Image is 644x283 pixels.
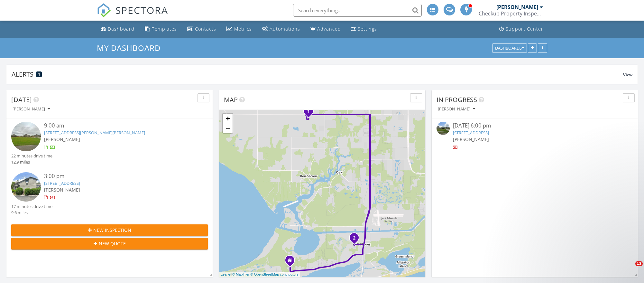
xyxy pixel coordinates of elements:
[142,23,179,35] a: Templates
[353,236,355,241] i: 2
[12,70,623,79] div: Alerts
[234,26,252,32] div: Metrics
[97,3,111,17] img: The Best Home Inspection Software - Spectora
[358,26,377,32] div: Settings
[11,159,52,165] div: 12.9 miles
[317,26,341,32] div: Advanced
[437,95,477,104] span: In Progress
[453,122,617,130] div: [DATE] 6:00 pm
[308,23,344,35] a: Advanced
[453,136,489,142] span: [PERSON_NAME]
[506,26,543,32] div: Support Center
[11,95,32,104] span: [DATE]
[195,26,216,32] div: Contacts
[13,107,50,111] div: [PERSON_NAME]
[44,187,80,193] span: [PERSON_NAME]
[635,261,643,266] span: 12
[11,172,41,202] img: streetview
[44,130,145,136] a: [STREET_ADDRESS][PERSON_NAME][PERSON_NAME]
[11,153,52,159] div: 22 minutes drive time
[97,42,166,53] a: My Dashboard
[437,122,450,135] img: streetview
[260,23,303,35] a: Automations (Basic)
[44,180,80,186] a: [STREET_ADDRESS]
[93,227,131,233] span: New Inspection
[293,4,422,17] input: Search everything...
[623,72,632,78] span: View
[11,122,208,165] a: 9:00 am [STREET_ADDRESS][PERSON_NAME][PERSON_NAME] [PERSON_NAME] 22 minutes drive time 12.9 miles
[479,10,543,17] div: Checkup Property Inspections LLC
[495,46,524,50] div: Dashboards
[223,123,233,133] a: Zoom out
[290,260,294,264] div: 1249 Dorado Way, Gulf Shores AL 36542
[11,122,41,151] img: streetview
[11,105,51,114] button: [PERSON_NAME]
[108,26,134,32] div: Dashboard
[270,26,300,32] div: Automations
[437,105,476,114] button: [PERSON_NAME]
[44,172,191,180] div: 3:00 pm
[438,107,475,111] div: [PERSON_NAME]
[11,172,208,216] a: 3:00 pm [STREET_ADDRESS] [PERSON_NAME] 17 minutes drive time 9.6 miles
[11,210,52,216] div: 9.6 miles
[496,4,538,10] div: [PERSON_NAME]
[185,23,219,35] a: Contacts
[492,43,527,52] button: Dashboards
[44,122,191,130] div: 9:00 am
[44,136,80,142] span: [PERSON_NAME]
[11,203,52,210] div: 17 minutes drive time
[11,224,208,236] button: New Inspection
[349,23,380,35] a: Settings
[308,111,312,115] div: 8818 Nall Rd, Foley, AL 36535
[221,272,231,276] a: Leaflet
[115,3,168,17] span: SPECTORA
[251,272,299,276] a: © OpenStreetMap contributors
[219,272,300,277] div: |
[11,238,208,250] button: New Quote
[232,272,250,276] a: © MapTiler
[497,23,546,35] a: Support Center
[38,72,40,77] span: 1
[307,109,310,114] i: 1
[437,122,633,150] a: [DATE] 6:00 pm [STREET_ADDRESS] [PERSON_NAME]
[98,23,137,35] a: Dashboard
[97,9,168,22] a: SPECTORA
[223,114,233,123] a: Zoom in
[453,130,489,136] a: [STREET_ADDRESS]
[224,23,254,35] a: Metrics
[354,238,358,241] div: 389 Clubhouse Dr GG4, Gulf Shores, AL 36542
[622,261,638,277] iframe: Intercom live chat
[152,26,177,32] div: Templates
[224,95,238,104] span: Map
[99,240,126,247] span: New Quote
